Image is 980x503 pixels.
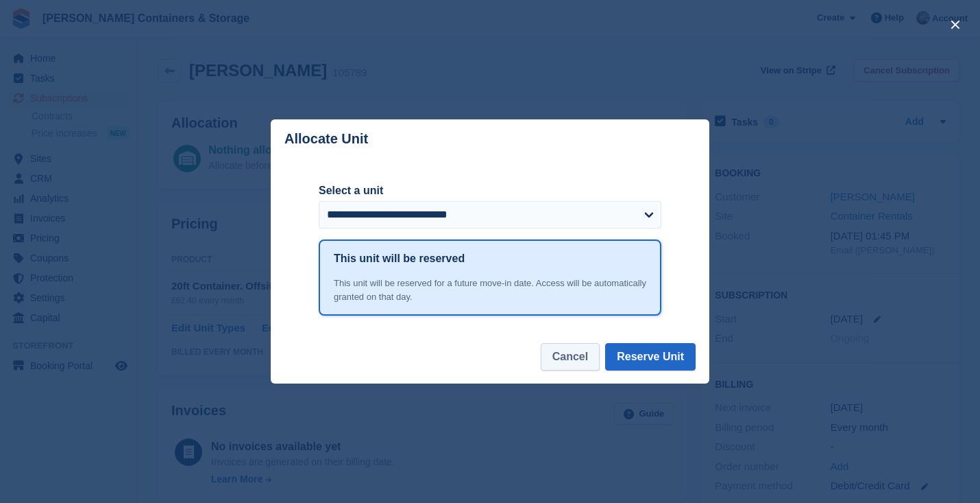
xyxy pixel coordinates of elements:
[334,277,646,303] div: This unit will be reserved for a future move-in date. Access will be automatically granted on tha...
[944,14,966,36] button: close
[319,183,661,199] label: Select a unit
[284,131,368,147] p: Allocate Unit
[334,250,465,267] h1: This unit will be reserved
[541,343,600,371] button: Cancel
[605,343,696,371] button: Reserve Unit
